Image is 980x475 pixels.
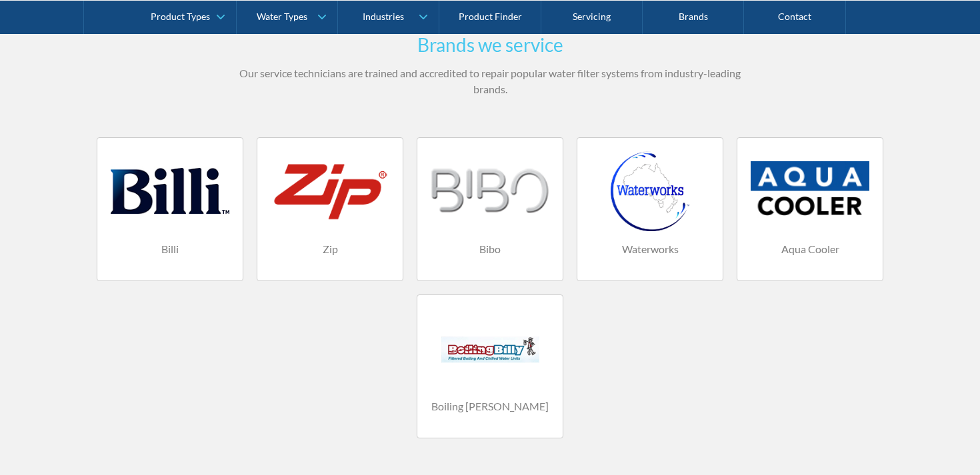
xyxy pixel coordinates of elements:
a: Boiling [PERSON_NAME] [417,294,563,438]
a: Billi [97,137,243,281]
div: Industries [363,11,404,22]
h3: Brands we service [230,31,750,59]
h4: Aqua Cooler [751,241,869,257]
p: Our service technicians are trained and accredited to repair popular water filter systems from in... [230,65,750,97]
a: Bibo [417,137,563,281]
a: Zip [257,137,403,281]
h4: Bibo [431,241,549,257]
a: Aqua Cooler [737,137,883,281]
div: Product Types [151,11,210,22]
a: Waterworks [577,137,723,281]
h4: Zip [271,241,389,257]
h4: Boiling [PERSON_NAME] [431,398,549,414]
h4: Waterworks [591,241,709,257]
div: Water Types [257,11,307,22]
h4: Billi [111,241,229,257]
